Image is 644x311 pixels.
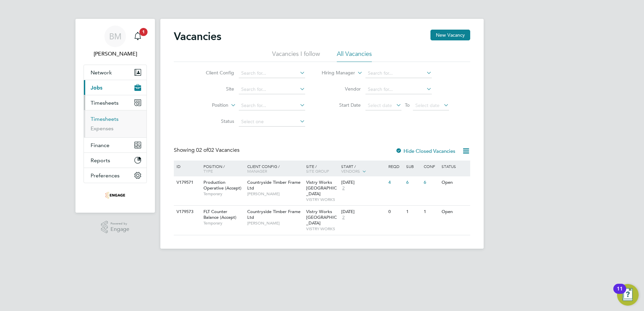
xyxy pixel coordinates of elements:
[239,85,305,94] input: Search for...
[91,172,120,179] span: Preferences
[174,147,241,154] div: Showing
[195,86,234,92] label: Site
[84,95,147,110] button: Timesheets
[322,86,361,92] label: Vendor
[316,70,355,76] label: Hiring Manager
[440,161,469,172] div: Status
[405,161,422,172] div: Sub
[91,69,112,76] span: Network
[341,185,346,191] span: 2
[91,100,119,106] span: Timesheets
[322,102,361,108] label: Start Date
[91,116,119,122] a: Timesheets
[84,80,147,95] button: Jobs
[368,102,392,108] span: Select date
[131,26,144,47] a: 1
[415,102,440,108] span: Select date
[387,206,404,218] div: 0
[195,70,234,76] label: Client Config
[203,179,241,191] span: Production Operative (Accept)
[109,32,122,41] span: BM
[365,85,432,94] input: Search for...
[430,30,470,40] button: New Vacancy
[110,227,129,232] span: Engage
[247,220,303,226] span: [PERSON_NAME]
[196,147,208,153] span: 02 of
[306,209,337,226] span: Vistry Works [GEOGRAPHIC_DATA]
[422,176,440,189] div: 6
[341,180,385,185] div: [DATE]
[203,191,244,197] span: Temporary
[84,138,147,152] button: Finance
[405,206,422,218] div: 1
[617,289,623,298] div: 11
[198,161,246,177] div: Position /
[190,102,228,109] label: Position
[337,50,372,62] li: All Vacancies
[239,69,305,78] input: Search for...
[84,168,147,183] button: Preferences
[84,50,147,58] span: Bozena Mazur
[247,209,300,220] span: Countryside Timber Frame Ltd
[174,30,221,43] h2: Vacancies
[247,191,303,197] span: [PERSON_NAME]
[195,118,234,124] label: Status
[239,101,305,110] input: Search for...
[440,206,469,218] div: Open
[84,153,147,168] button: Reports
[440,176,469,189] div: Open
[306,226,338,232] span: VISTRY WORKS
[405,176,422,189] div: 6
[387,161,404,172] div: Reqd
[203,220,244,226] span: Temporary
[203,209,236,220] span: FLT Counter Balance (Accept)
[84,26,147,58] a: BM[PERSON_NAME]
[91,84,102,91] span: Jobs
[101,221,130,234] a: Powered byEngage
[365,69,432,78] input: Search for...
[387,176,404,189] div: 4
[306,179,337,197] span: Vistry Works [GEOGRAPHIC_DATA]
[247,168,267,174] span: Manager
[341,215,346,220] span: 2
[75,19,155,213] nav: Main navigation
[395,148,455,154] label: Hide Closed Vacancies
[84,190,147,201] a: Go to home page
[203,168,213,174] span: Type
[341,209,385,215] div: [DATE]
[272,50,320,62] li: Vacancies I follow
[84,65,147,80] button: Network
[110,221,129,227] span: Powered by
[304,161,340,177] div: Site /
[84,110,147,137] div: Timesheets
[175,161,198,172] div: ID
[247,179,300,191] span: Countryside Timber Frame Ltd
[306,168,329,174] span: Site Group
[306,197,338,202] span: VISTRY WORKS
[175,206,198,218] div: V179573
[91,125,114,132] a: Expenses
[196,147,239,153] span: 02 Vacancies
[239,117,305,127] input: Select one
[246,161,304,177] div: Client Config /
[139,28,148,36] span: 1
[175,176,198,189] div: V179571
[617,284,639,306] button: Open Resource Center, 11 new notifications
[422,161,440,172] div: Conf
[91,142,109,148] span: Finance
[105,190,125,201] img: acceptrec-logo-retina.png
[340,161,387,177] div: Start /
[422,206,440,218] div: 1
[341,168,360,174] span: Vendors
[91,157,110,164] span: Reports
[403,101,412,109] span: To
